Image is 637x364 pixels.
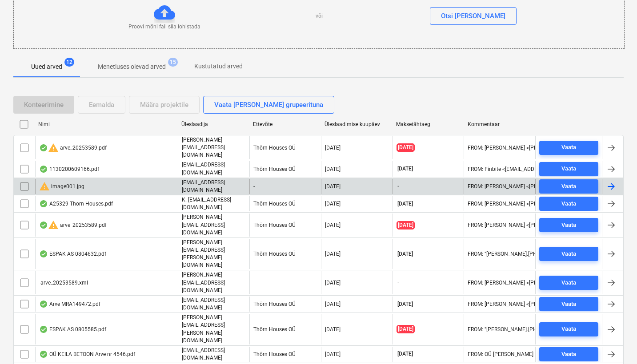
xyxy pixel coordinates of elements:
div: [DATE] [325,222,341,228]
div: [DATE] [325,166,341,172]
div: Vaata [561,182,576,192]
div: Thörn Houses OÜ [249,239,321,269]
div: 1130200609166.pdf [39,166,99,173]
div: arve_20253589.xml [39,280,88,286]
div: Vaata [561,199,576,209]
div: Thörn Houses OÜ [249,196,321,211]
div: Andmed failist loetud [39,326,48,333]
p: Proovi mõni fail siia lohistada [128,23,200,31]
div: Thörn Houses OÜ [249,347,321,362]
div: OÜ KEILA BETOON Arve nr 4546.pdf [39,351,135,358]
div: Maksetähtaeg [396,121,461,127]
div: Thörn Houses OÜ [249,161,321,176]
span: warning [39,181,50,192]
div: Andmed failist loetud [39,222,48,229]
p: [PERSON_NAME][EMAIL_ADDRESS][DOMAIN_NAME] [182,214,246,236]
div: Vaata [561,324,576,334]
p: [EMAIL_ADDRESS][DOMAIN_NAME] [182,347,246,362]
span: [DATE] [397,165,414,173]
div: A25329 Thorn Houses.pdf [39,200,113,207]
span: [DATE] [397,250,414,258]
div: Andmed failist loetud [39,166,48,173]
p: [EMAIL_ADDRESS][DOMAIN_NAME] [182,161,246,176]
div: Vaata [561,142,576,153]
button: Vaata [539,347,598,361]
p: K. [EMAIL_ADDRESS][DOMAIN_NAME] [182,196,246,211]
div: [DATE] [325,301,341,307]
div: ESPAK AS 0804632.pdf [39,250,106,257]
div: Thörn Houses OÜ [249,297,321,312]
p: [PERSON_NAME][EMAIL_ADDRESS][DOMAIN_NAME] [182,136,246,159]
button: Vaata [539,197,598,211]
div: Üleslaadimise kuupäev [325,121,389,127]
span: [DATE] [397,143,415,152]
div: [DATE] [325,326,341,332]
button: Vaata [539,276,598,290]
p: Menetluses olevad arved [98,62,166,71]
button: Vaata [539,247,598,261]
button: Vaata [539,141,598,155]
div: Vaata [PERSON_NAME] grupeerituna [214,99,323,111]
div: Kommentaar [468,121,532,127]
span: [DATE] [397,301,414,308]
div: ESPAK AS 0805585.pdf [39,326,106,333]
div: [DATE] [325,145,341,151]
p: või [316,12,323,20]
p: [EMAIL_ADDRESS][DOMAIN_NAME] [182,179,246,194]
button: Vaata [539,322,598,336]
div: Andmed failist loetud [39,351,48,358]
div: Thörn Houses OÜ [249,214,321,236]
div: image001.jpg [39,181,84,192]
div: Thörn Houses OÜ [249,136,321,159]
span: 12 [64,58,74,67]
div: Vaata [561,249,576,259]
div: Andmed failist loetud [39,144,48,151]
p: Uued arved [31,62,62,71]
p: Kustutatud arved [194,62,243,71]
span: [DATE] [397,221,415,229]
div: arve_20253589.pdf [39,142,107,153]
div: [DATE] [325,280,341,286]
div: Üleslaadija [181,121,246,127]
span: [DATE] [397,325,415,333]
div: Vaata [561,164,576,174]
span: - [397,182,400,190]
button: Otsi [PERSON_NAME] [430,7,517,25]
div: [DATE] [325,351,341,357]
div: Andmed failist loetud [39,301,48,308]
button: Vaata [PERSON_NAME] grupeerituna [203,96,334,114]
p: [EMAIL_ADDRESS][DOMAIN_NAME] [182,297,246,312]
span: 15 [168,58,178,67]
p: [PERSON_NAME][EMAIL_ADDRESS][DOMAIN_NAME] [182,271,246,294]
div: Nimi [38,121,174,127]
div: Andmed failist loetud [39,250,48,257]
div: [DATE] [325,251,341,257]
span: warning [48,220,59,230]
span: warning [48,142,59,153]
span: [DATE] [397,350,414,358]
p: [PERSON_NAME][EMAIL_ADDRESS][PERSON_NAME][DOMAIN_NAME] [182,239,246,269]
div: - [249,271,321,294]
div: Otsi [PERSON_NAME] [441,10,505,22]
div: [DATE] [325,201,341,207]
div: Arve MRA149472.pdf [39,301,100,308]
p: [PERSON_NAME][EMAIL_ADDRESS][PERSON_NAME][DOMAIN_NAME] [182,314,246,344]
div: Vaata [561,299,576,309]
span: [DATE] [397,200,414,208]
button: Vaata [539,179,598,194]
button: Vaata [539,162,598,176]
span: - [397,279,400,287]
div: Ettevõte [253,121,317,127]
div: Andmed failist loetud [39,200,48,207]
div: Thörn Houses OÜ [249,314,321,344]
div: Vaata [561,220,576,230]
div: - [249,179,321,194]
button: Vaata [539,297,598,311]
div: [DATE] [325,183,341,190]
div: Vaata [561,278,576,288]
div: arve_20253589.pdf [39,220,107,230]
button: Vaata [539,218,598,232]
div: Vaata [561,349,576,360]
